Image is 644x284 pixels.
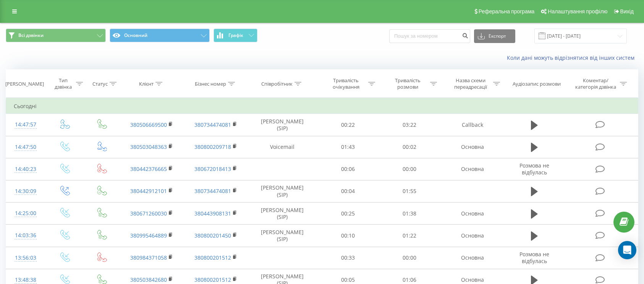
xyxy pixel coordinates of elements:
[519,162,549,176] span: Розмова не відбулась
[440,203,505,225] td: Основна
[261,81,293,87] div: Співробітник
[474,29,515,43] button: Експорт
[379,203,440,225] td: 01:38
[14,184,38,199] div: 14:30:09
[130,210,167,217] a: 380671260030
[194,165,231,172] a: 380672018413
[379,247,440,269] td: 00:00
[618,241,636,259] div: Open Intercom Messenger
[248,180,317,202] td: [PERSON_NAME] (SIP)
[6,99,638,114] td: Сьогодні
[248,203,317,225] td: [PERSON_NAME] (SIP)
[440,247,505,269] td: Основна
[14,250,38,265] div: 13:56:03
[92,81,108,87] div: Статус
[130,187,167,195] a: 380442912101
[379,158,440,180] td: 00:00
[450,77,491,90] div: Назва схеми переадресації
[440,225,505,247] td: Основна
[139,81,154,87] div: Клієнт
[130,232,167,239] a: 380995464889
[507,54,638,61] a: Коли дані можуть відрізнятися вiд інших систем
[130,276,167,283] a: 380503842680
[5,81,44,87] div: [PERSON_NAME]
[14,140,38,155] div: 14:47:50
[379,180,440,202] td: 01:55
[317,158,379,180] td: 00:06
[130,165,167,172] a: 380442376665
[440,114,505,136] td: Callback
[573,77,618,90] div: Коментар/категорія дзвінка
[194,143,231,150] a: 380800209718
[194,210,231,217] a: 380443908131
[317,136,379,158] td: 01:43
[317,114,379,136] td: 00:22
[194,276,231,283] a: 380800201512
[194,187,231,195] a: 380734474081
[248,114,317,136] td: [PERSON_NAME] (SIP)
[440,136,505,158] td: Основна
[317,180,379,202] td: 00:04
[440,158,505,180] td: Основна
[519,250,549,265] span: Розмова не відбулась
[228,33,243,38] span: Графік
[548,8,607,14] span: Налаштування профілю
[379,114,440,136] td: 03:22
[317,225,379,247] td: 00:10
[52,77,74,90] div: Тип дзвінка
[389,29,470,43] input: Пошук за номером
[513,81,561,87] div: Аудіозапис розмови
[130,254,167,261] a: 380984371058
[110,29,210,42] button: Основний
[387,77,428,90] div: Тривалість розмови
[214,29,257,42] button: Графік
[325,77,366,90] div: Тривалість очікування
[379,225,440,247] td: 01:22
[130,121,167,128] a: 380506669500
[194,232,231,239] a: 380800201450
[248,225,317,247] td: [PERSON_NAME] (SIP)
[620,8,634,14] span: Вихід
[317,247,379,269] td: 00:33
[317,203,379,225] td: 00:25
[248,136,317,158] td: Voicemail
[14,228,38,243] div: 14:03:36
[194,254,231,261] a: 380800201512
[130,143,167,150] a: 380503048363
[18,32,44,38] span: Всі дзвінки
[14,117,38,132] div: 14:47:57
[14,162,38,177] div: 14:40:23
[195,81,226,87] div: Бізнес номер
[14,206,38,221] div: 14:25:00
[379,136,440,158] td: 00:02
[194,121,231,128] a: 380734474081
[479,8,535,14] span: Реферальна програма
[6,29,106,42] button: Всі дзвінки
